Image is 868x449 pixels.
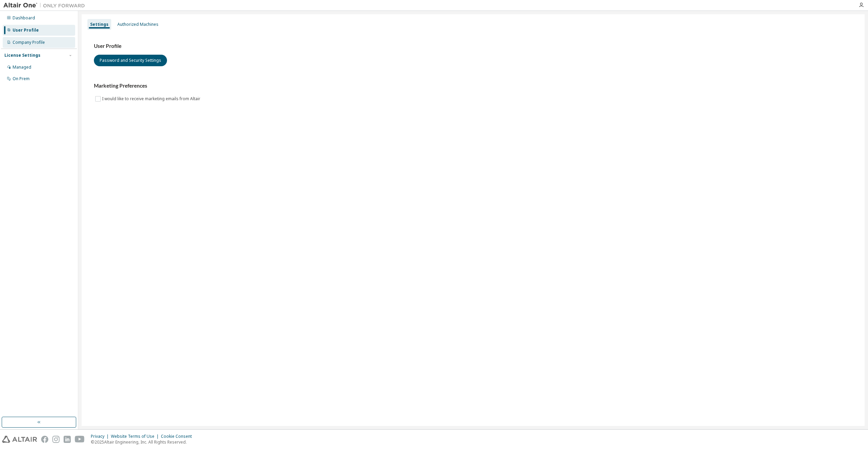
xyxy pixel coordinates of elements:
[94,55,167,66] button: Password and Security Settings
[2,436,37,443] img: altair_logo.svg
[94,43,852,50] h3: User Profile
[13,76,30,82] div: On Prem
[90,22,108,27] div: Settings
[13,65,31,70] div: Managed
[13,40,45,45] div: Company Profile
[91,439,196,445] p: © 2025 Altair Engineering, Inc. All Rights Reserved.
[4,53,40,58] div: License Settings
[117,22,158,27] div: Authorized Machines
[64,436,71,443] img: linkedin.svg
[94,83,852,89] h3: Marketing Preferences
[13,15,35,21] div: Dashboard
[13,28,39,33] div: User Profile
[41,436,48,443] img: facebook.svg
[91,434,111,439] div: Privacy
[161,434,196,439] div: Cookie Consent
[75,436,85,443] img: youtube.svg
[102,95,202,103] label: I would like to receive marketing emails from Altair
[3,2,88,9] img: Altair One
[111,434,161,439] div: Website Terms of Use
[52,436,60,443] img: instagram.svg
